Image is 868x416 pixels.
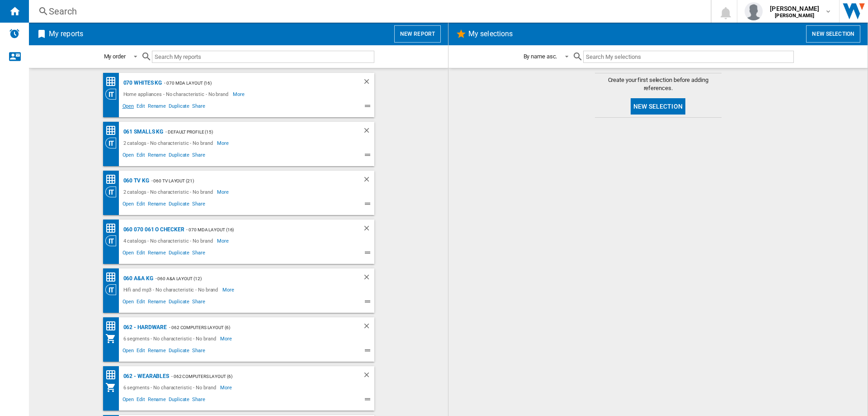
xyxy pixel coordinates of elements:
div: Price Matrix [105,369,121,381]
div: 070 Whites KG [121,77,162,89]
div: Price Matrix [105,76,121,87]
span: Rename [146,151,167,162]
input: Search My reports [152,51,374,63]
span: Rename [146,102,167,113]
button: New selection [631,98,685,115]
div: 4 catalogs - No characteristic - No brand [121,235,217,246]
div: 6 segments - No characteristic - No brand [121,382,221,393]
span: [PERSON_NAME] [770,4,819,13]
span: Rename [146,200,167,210]
div: Category View [105,89,121,100]
div: Price Matrix [105,223,121,234]
h2: My selections [467,25,514,43]
div: Delete [363,126,374,138]
span: Share [191,395,207,406]
div: - 070 MDA layout (16) [184,224,344,235]
span: More [217,138,230,148]
span: More [220,333,233,344]
span: More [222,284,236,295]
span: Duplicate [167,297,191,308]
div: - 060 A&A Layout (12) [153,273,344,284]
span: Edit [135,102,146,113]
span: Create your first selection before adding references. [595,76,722,92]
span: Share [191,249,207,259]
span: More [233,89,246,100]
div: Price Matrix [105,272,121,283]
button: New selection [806,25,860,43]
span: Open [121,346,136,357]
div: Search [49,5,687,18]
span: Edit [135,200,146,210]
h2: My reports [47,25,85,43]
img: profile.jpg [745,2,763,20]
span: Rename [146,395,167,406]
span: Duplicate [167,346,191,357]
span: More [220,382,233,393]
span: Duplicate [167,395,191,406]
div: - 070 MDA layout (16) [162,77,344,89]
div: 061 Smalls KG [121,126,164,138]
span: Open [121,395,136,406]
div: 060 A&A KG [121,273,153,284]
div: 060 070 061 O Checker [121,224,184,235]
b: [PERSON_NAME] [775,13,814,19]
span: Rename [146,297,167,308]
span: Share [191,297,207,308]
span: Duplicate [167,102,191,113]
span: Open [121,297,136,308]
span: Share [191,151,207,162]
span: Open [121,102,136,113]
div: Delete [363,322,374,333]
span: Share [191,346,207,357]
div: 2 catalogs - No characteristic - No brand [121,138,217,148]
div: Delete [363,175,374,186]
span: Duplicate [167,249,191,259]
span: More [217,186,230,197]
span: Share [191,102,207,113]
div: Price Matrix [105,320,121,332]
div: Category View [105,138,121,148]
button: New report [394,25,441,43]
span: Share [191,200,207,210]
div: Category View [105,186,121,197]
span: Open [121,249,136,259]
span: Duplicate [167,151,191,162]
div: 062 - Hardware [121,322,167,333]
div: Delete [363,77,374,89]
div: Home appliances - No characteristic - No brand [121,89,233,100]
span: Rename [146,346,167,357]
div: 062 - Wearables [121,371,170,382]
span: Duplicate [167,200,191,210]
input: Search My selections [583,51,793,63]
div: Hifi and mp3 - No characteristic - No brand [121,284,223,295]
img: alerts-logo.svg [9,28,20,39]
span: Edit [135,151,146,162]
span: Rename [146,249,167,259]
span: More [217,235,230,246]
div: 060 TV KG [121,175,149,186]
div: My Assortment [105,382,121,393]
div: Category View [105,235,121,246]
span: Edit [135,249,146,259]
div: Price Matrix [105,125,121,136]
div: - 062 Computers Layout (6) [167,322,344,333]
div: 6 segments - No characteristic - No brand [121,333,221,344]
div: By name asc. [524,53,557,60]
span: Edit [135,346,146,357]
div: Price Matrix [105,174,121,185]
div: Delete [363,371,374,382]
div: My Assortment [105,333,121,344]
span: Open [121,151,136,162]
div: Delete [363,273,374,284]
span: Edit [135,395,146,406]
div: - Default profile (15) [163,126,344,138]
div: - 060 TV Layout (21) [149,175,344,186]
div: Category View [105,284,121,295]
span: Open [121,200,136,210]
div: Delete [363,224,374,235]
div: My order [104,53,126,60]
span: Edit [135,297,146,308]
div: - 062 Computers Layout (6) [169,371,344,382]
div: 2 catalogs - No characteristic - No brand [121,186,217,197]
